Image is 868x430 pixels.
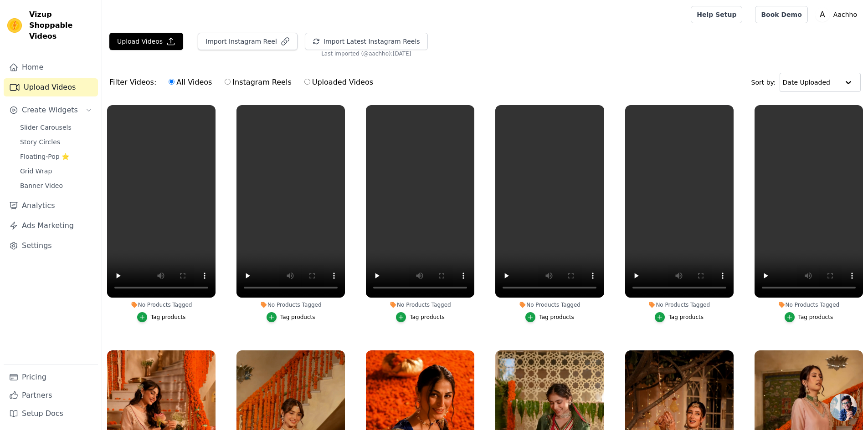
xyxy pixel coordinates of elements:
[321,50,411,57] span: Last imported (@ aachho ): [DATE]
[137,312,186,322] button: Tag products
[539,314,574,321] div: Tag products
[785,312,833,322] button: Tag products
[815,6,861,23] button: A Aachho
[366,301,474,309] div: No Products Tagged
[4,237,98,255] a: Settings
[4,58,98,76] a: Home
[236,301,345,309] div: No Products Tagged
[4,217,98,235] a: Ads Marketing
[4,368,98,386] a: Pricing
[525,312,574,322] button: Tag products
[4,78,98,96] a: Upload Videos
[224,76,292,88] label: Instagram Reels
[20,137,60,147] span: Story Circles
[396,312,445,322] button: Tag products
[15,150,98,163] a: Floating-Pop ⭐
[107,301,216,309] div: No Products Tagged
[151,314,186,321] div: Tag products
[830,394,857,421] div: Open chat
[751,73,861,92] div: Sort by:
[830,6,861,23] p: Aachho
[109,72,378,93] div: Filter Videos:
[7,18,22,33] img: Vizup
[169,79,175,85] input: All Videos
[305,33,428,50] button: Import Latest Instagram Reels
[20,152,69,161] span: Floating-Pop ⭐
[798,314,833,321] div: Tag products
[168,76,212,88] label: All Videos
[280,314,315,321] div: Tag products
[15,121,98,134] a: Slider Carousels
[15,165,98,177] a: Grid Wrap
[655,312,704,322] button: Tag products
[15,136,98,148] a: Story Circles
[410,314,445,321] div: Tag products
[691,6,742,23] a: Help Setup
[225,79,231,85] input: Instagram Reels
[304,79,310,85] input: Uploaded Videos
[4,405,98,423] a: Setup Docs
[29,9,94,42] span: Vizup Shoppable Videos
[198,33,298,50] button: Import Instagram Reel
[20,123,72,132] span: Slider Carousels
[4,101,98,119] button: Create Widgets
[20,181,63,190] span: Banner Video
[4,197,98,215] a: Analytics
[755,6,807,23] a: Book Demo
[495,301,604,309] div: No Products Tagged
[20,167,52,176] span: Grid Wrap
[109,33,183,50] button: Upload Videos
[4,386,98,405] a: Partners
[820,10,825,19] text: A
[22,105,78,116] span: Create Widgets
[625,301,734,309] div: No Products Tagged
[755,301,863,309] div: No Products Tagged
[15,179,98,192] a: Banner Video
[668,314,704,321] div: Tag products
[267,312,315,322] button: Tag products
[304,76,374,88] label: Uploaded Videos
